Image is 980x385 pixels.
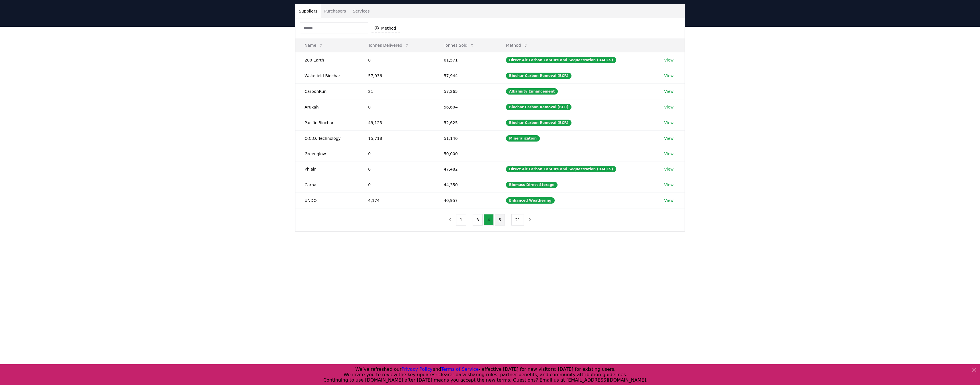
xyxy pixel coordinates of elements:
td: CarbonRun [295,83,359,99]
a: View [664,182,673,188]
button: previous page [445,214,455,226]
td: 56,604 [435,99,497,115]
td: UNDO [295,192,359,208]
td: 21 [359,83,434,99]
button: Tonnes Sold [439,40,479,51]
td: 0 [359,99,434,115]
td: 0 [359,177,434,192]
div: Biochar Carbon Removal (BCR) [506,73,571,79]
td: 50,000 [435,146,497,161]
div: Biochar Carbon Removal (BCR) [506,120,571,126]
td: 15,718 [359,130,434,146]
td: 4,174 [359,192,434,208]
div: Direct Air Carbon Capture and Sequestration (DACCS) [506,57,616,63]
button: 5 [495,214,505,226]
td: 47,482 [435,161,497,177]
td: Wakefield Biochar [295,68,359,83]
td: 49,125 [359,115,434,130]
td: Greenglow [295,146,359,161]
a: View [664,136,673,141]
td: 0 [359,146,434,161]
li: ... [506,216,510,223]
td: 44,350 [435,177,497,192]
td: 57,265 [435,83,497,99]
button: 21 [511,214,524,226]
a: View [664,151,673,157]
li: ... [467,216,471,223]
div: Direct Air Carbon Capture and Sequestration (DACCS) [506,166,616,172]
td: 61,571 [435,52,497,68]
div: Biomass Direct Storage [506,182,558,188]
a: View [664,198,673,203]
td: Arukah [295,99,359,115]
div: Biochar Carbon Removal (BCR) [506,104,571,110]
a: View [664,89,673,94]
td: Carba [295,177,359,192]
td: Pacific Biochar [295,115,359,130]
td: 57,944 [435,68,497,83]
button: next page [525,214,535,226]
button: Method [371,24,400,33]
td: O.C.O. Technology [295,130,359,146]
td: 40,957 [435,192,497,208]
div: Alkalinity Enhancement [506,88,558,95]
td: 0 [359,52,434,68]
button: 4 [484,214,494,226]
button: Method [501,40,532,51]
button: Tonnes Delivered [364,40,414,51]
td: Phlair [295,161,359,177]
button: Purchasers [321,4,350,18]
button: Services [350,4,373,18]
button: Name [300,40,328,51]
a: View [664,166,673,172]
a: View [664,57,673,63]
button: 3 [473,214,483,226]
a: View [664,104,673,110]
td: 57,936 [359,68,434,83]
a: View [664,73,673,79]
div: Mineralization [506,135,540,142]
a: View [664,120,673,126]
button: 1 [456,214,466,226]
button: Suppliers [295,4,321,18]
div: Enhanced Weathering [506,197,555,204]
td: 51,146 [435,130,497,146]
td: 52,625 [435,115,497,130]
td: 280 Earth [295,52,359,68]
td: 0 [359,161,434,177]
